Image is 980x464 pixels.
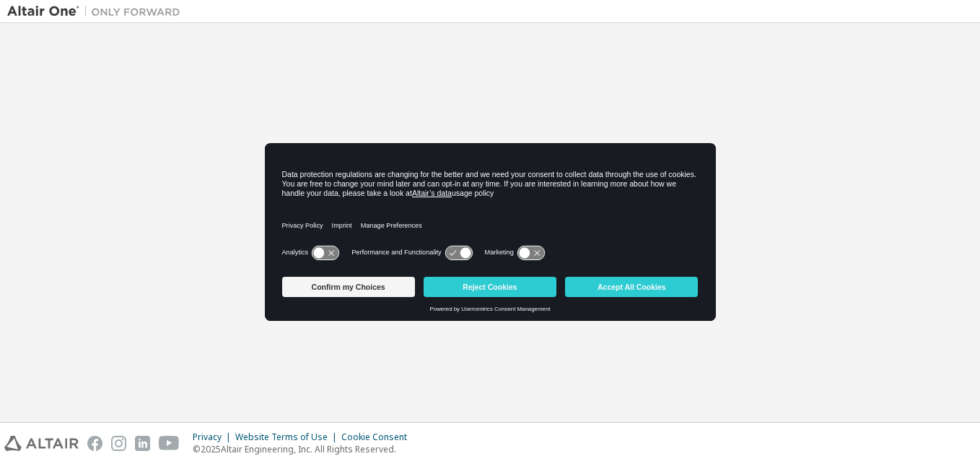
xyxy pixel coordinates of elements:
img: Altair One [7,4,188,19]
div: Cookie Consent [341,431,416,443]
div: Privacy [193,431,235,443]
img: altair_logo.svg [4,436,79,451]
div: Website Terms of Use [235,431,341,443]
img: instagram.svg [111,436,126,451]
img: linkedin.svg [135,436,150,451]
img: youtube.svg [159,436,180,451]
p: © 2025 Altair Engineering, Inc. All Rights Reserved. [193,443,416,455]
img: facebook.svg [87,436,102,451]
